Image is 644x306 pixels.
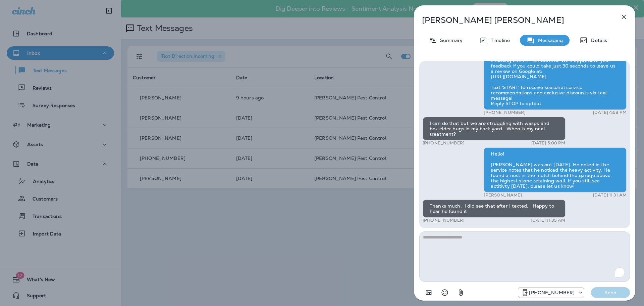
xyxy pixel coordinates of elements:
p: [PHONE_NUMBER] [529,290,575,295]
p: [PHONE_NUMBER] [423,140,465,146]
p: Messaging [535,38,563,43]
button: Select an emoji [438,286,451,299]
p: [DATE] 11:31 AM [593,192,627,198]
p: Summary [437,38,463,43]
button: Add in a premade template [422,286,435,299]
div: Hi there, [PERSON_NAME]! Thank you so much for choosing Even's Pest Control! We'd appreciate your... [484,49,627,110]
p: [PERSON_NAME] [484,192,522,198]
p: [PHONE_NUMBER] [423,218,465,223]
div: I can do that but we are struggling with wasps and box elder bugs in my back yard. When is my nex... [423,117,566,140]
p: [PHONE_NUMBER] [484,110,526,115]
p: [DATE] 4:58 PM [593,110,627,115]
div: Hello! [PERSON_NAME] was out [DATE]. He noted in the service notes that he noticed the heavy acti... [484,147,627,192]
p: Timeline [487,38,510,43]
p: Details [588,38,607,43]
p: [DATE] 5:00 PM [531,140,566,146]
p: [DATE] 11:35 AM [531,218,565,223]
p: [PERSON_NAME] [PERSON_NAME] [422,15,605,25]
div: Thanks much. I did see that after I texted. Happy to hear he found it [423,200,566,218]
div: +1 (920) 547-9226 [518,289,584,297]
textarea: To enrich screen reader interactions, please activate Accessibility in Grammarly extension settings [419,231,630,282]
